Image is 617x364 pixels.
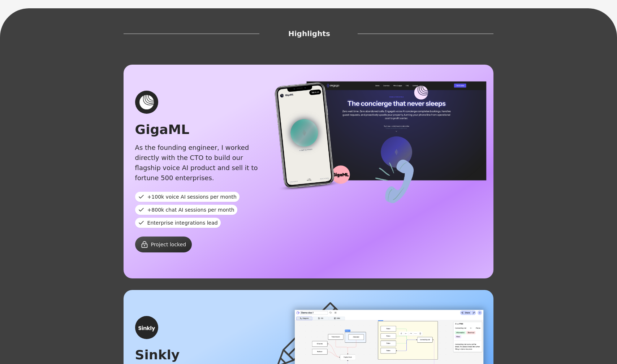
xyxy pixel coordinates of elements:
[135,122,190,137] div: GigaML
[135,237,192,252] button: Project locked
[288,29,329,39] span: Highlights
[147,206,234,213] span: +800k chat AI sessions per month
[147,219,218,226] span: Enterprise integrations lead
[135,143,260,183] div: As the founding engineer, I worked directly with the CTO to build our flagship voice AI product a...
[151,241,186,248] span: Project locked
[135,348,180,362] div: Sinkly
[147,193,237,200] span: +100k voice AI sessions per month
